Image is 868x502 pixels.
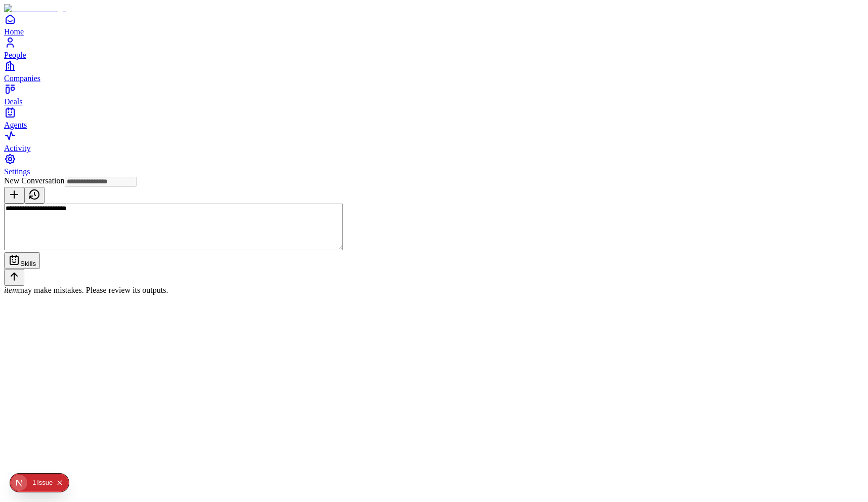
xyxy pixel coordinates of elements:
span: New Conversation [4,176,65,185]
a: Deals [4,83,864,106]
div: may make mistakes. Please review its outputs. [4,286,864,295]
span: Deals [4,97,22,106]
img: Item Brain Logo [4,4,66,13]
span: People [4,51,26,59]
a: Activity [4,130,864,152]
span: Companies [4,74,40,83]
a: People [4,36,864,59]
button: Send message [4,269,24,286]
button: New conversation [4,187,24,204]
a: Companies [4,60,864,83]
a: Settings [4,153,864,176]
button: View history [24,187,45,204]
a: Agents [4,106,864,129]
span: Home [4,27,24,36]
button: Skills [4,252,40,269]
a: Home [4,13,864,36]
i: item [4,286,18,294]
span: Skills [20,260,36,267]
span: Settings [4,167,30,176]
span: Agents [4,121,27,129]
span: Activity [4,144,30,152]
